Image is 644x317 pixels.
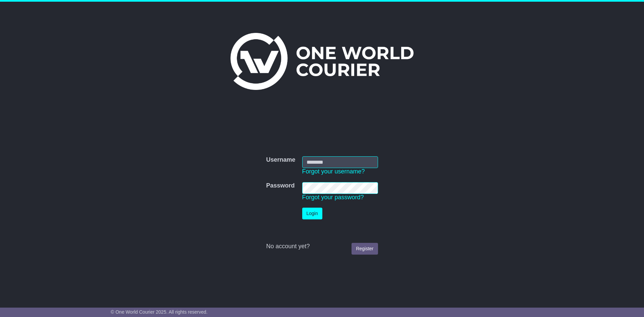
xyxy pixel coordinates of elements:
a: Forgot your username? [302,168,365,175]
label: Username [266,156,295,164]
div: No account yet? [266,243,378,250]
img: One World [230,33,414,90]
label: Password [266,182,294,190]
a: Register [352,243,378,255]
a: Forgot your password? [302,194,364,201]
button: Login [302,208,322,219]
span: © One World Courier 2025. All rights reserved. [111,309,208,315]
